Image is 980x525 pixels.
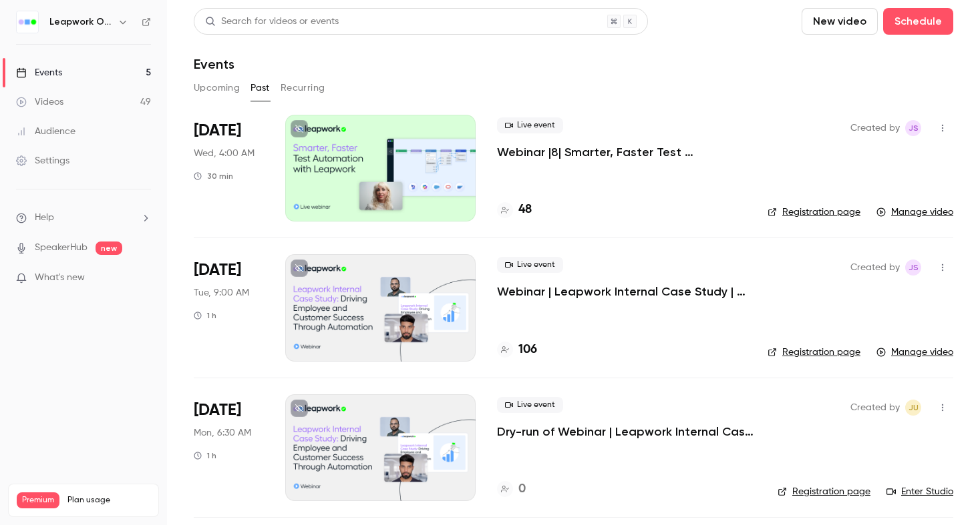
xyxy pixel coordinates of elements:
span: Live event [497,117,563,133]
span: Plan usage [67,495,150,506]
img: Leapwork Online Event [17,11,38,33]
span: Created by [850,259,900,276]
iframe: Noticeable Trigger [135,272,151,284]
div: 1 h [194,310,216,321]
span: Created by [850,400,900,416]
a: Webinar |8| Smarter, Faster Test Automation with Leapwork | EMEA | Q3 2025 [497,144,746,160]
span: JU [909,400,919,416]
a: Registration page [778,485,870,498]
h4: 48 [518,201,532,219]
span: new [96,241,122,255]
div: Events [16,66,62,79]
span: JS [909,120,919,136]
span: Help [35,211,54,225]
button: Past [251,77,270,99]
span: Live event [497,257,563,273]
h4: 0 [518,480,526,498]
span: Wed, 4:00 AM [194,147,255,160]
div: Search for videos or events [205,15,339,29]
div: Aug 19 Tue, 10:00 AM (America/New York) [194,254,264,361]
span: JS [909,259,919,276]
h6: Leapwork Online Event [49,15,112,29]
span: What's new [35,271,85,285]
span: Mon, 6:30 AM [194,426,251,440]
span: [DATE] [194,120,241,141]
button: Recurring [281,77,325,99]
div: Videos [16,95,63,109]
a: Enter Studio [886,485,953,498]
span: [DATE] [194,259,241,281]
a: Registration page [768,205,860,219]
a: 106 [497,341,537,359]
span: [DATE] [194,400,241,421]
a: SpeakerHub [35,241,88,255]
div: Settings [16,154,69,167]
a: Webinar | Leapwork Internal Case Study | Q3 2025 [497,284,746,300]
div: Audience [16,125,75,138]
button: Upcoming [194,77,240,99]
span: Jaynesh Singh [905,259,921,276]
div: Aug 18 Mon, 7:30 AM (America/New York) [194,394,264,501]
button: Schedule [883,8,953,35]
span: Tue, 9:00 AM [194,286,249,300]
a: Registration page [768,346,860,359]
a: 48 [497,201,532,219]
a: 0 [497,480,526,498]
span: Live event [497,397,563,413]
h4: 106 [518,341,537,359]
div: Aug 20 Wed, 10:00 AM (Europe/London) [194,115,264,221]
h1: Events [194,56,234,72]
span: Created by [850,120,900,136]
button: New video [802,8,878,35]
span: Janel Urena [905,400,921,416]
span: Jaynesh Singh [905,120,921,136]
a: Manage video [876,346,953,359]
div: 1 h [194,450,216,461]
a: Manage video [876,205,953,219]
span: Premium [17,492,59,508]
a: Dry-run of Webinar | Leapwork Internal Case Study | Q3 2025 [497,424,756,440]
li: help-dropdown-opener [16,211,151,225]
div: 30 min [194,171,233,181]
